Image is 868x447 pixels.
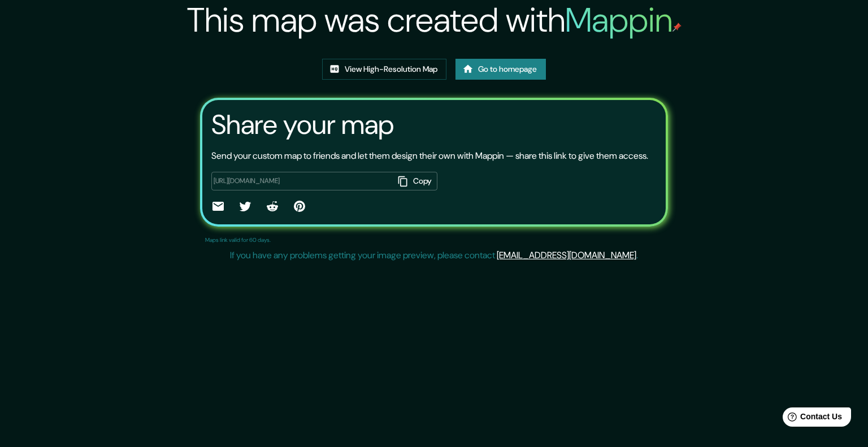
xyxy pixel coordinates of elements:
a: View High-Resolution Map [322,59,446,80]
iframe: Help widget launcher [767,403,856,435]
p: If you have any problems getting your image preview, please contact . [230,249,638,262]
img: mappin-pin [672,23,682,32]
p: Maps link valid for 60 days. [205,236,271,244]
button: Copy [393,172,437,190]
p: Send your custom map to friends and let them design their own with Mappin — share this link to gi... [211,149,648,163]
a: Go to homepage [455,59,546,80]
a: [EMAIL_ADDRESS][DOMAIN_NAME] [497,249,636,261]
h3: Share your map [211,109,394,141]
